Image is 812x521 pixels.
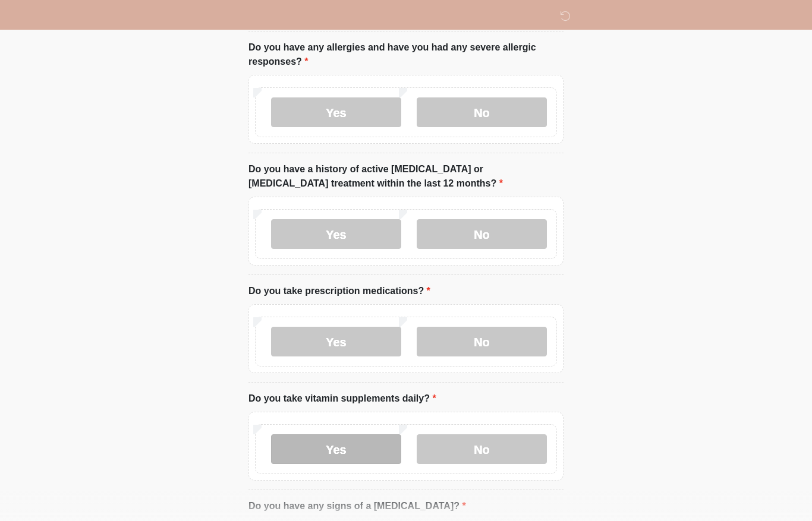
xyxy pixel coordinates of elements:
[248,284,430,298] label: Do you take prescription medications?
[248,40,564,69] label: Do you have any allergies and have you had any severe allergic responses?
[271,434,401,464] label: Yes
[417,219,547,249] label: No
[248,499,466,513] label: Do you have any signs of a [MEDICAL_DATA]?
[237,9,252,24] img: DM Wellness & Aesthetics Logo
[417,327,547,356] label: No
[271,327,401,356] label: Yes
[248,162,564,191] label: Do you have a history of active [MEDICAL_DATA] or [MEDICAL_DATA] treatment within the last 12 mon...
[248,391,436,406] label: Do you take vitamin supplements daily?
[417,434,547,464] label: No
[271,97,401,127] label: Yes
[417,97,547,127] label: No
[271,219,401,249] label: Yes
